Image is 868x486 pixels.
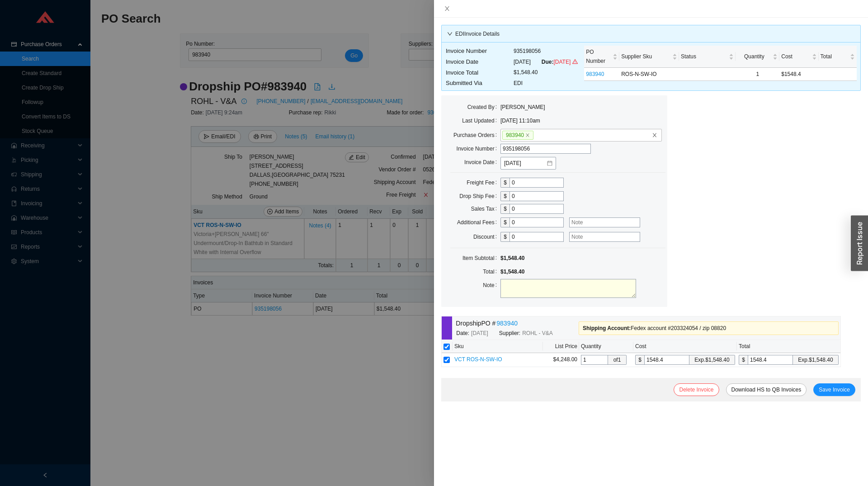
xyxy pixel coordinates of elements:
span: VCT ROS-N-SW-IO [454,356,502,363]
th: Supplier Sku sortable [619,46,679,68]
a: 983940 [586,71,604,77]
th: Quantity sortable [736,46,779,68]
input: Note [569,232,640,242]
label: Note [483,279,500,292]
label: Purchase Orders [453,129,500,142]
th: Sku [453,340,543,353]
span: close [525,133,530,137]
td: Invoice Number [445,46,513,57]
td: ROS-N-SW-IO [619,68,679,81]
a: 983940 [496,318,518,329]
th: List Price [543,340,579,353]
label: Created By [467,101,500,113]
span: [DATE] [471,329,488,338]
label: Drop Ship Fee [459,190,500,203]
input: Note [569,217,640,227]
th: Quantity [579,340,633,353]
div: Date: Supplier: [456,329,579,338]
td: 1 [736,68,779,81]
div: Fedex account #203324054 / zip 08820 [583,324,835,333]
th: Total [737,340,840,353]
td: Submitted Via [445,78,513,89]
span: of 1 [608,355,626,364]
div: [PERSON_NAME] [500,103,572,112]
label: Invoice Number [457,142,500,155]
div: $ [500,178,509,188]
input: 07/31/2025 [504,159,546,168]
label: Item Subtotal [462,252,500,264]
button: Delete Invoice [674,383,719,396]
button: Close [441,5,453,12]
div: $4,248.00 [545,355,577,364]
span: ROHL - V&A [522,329,553,338]
div: $ [500,232,509,242]
td: Invoice Total [445,67,513,78]
label: Sales Tax [471,203,500,215]
input: 983940closeclose [534,130,540,140]
span: close [444,5,450,12]
th: Cost [633,340,737,353]
th: PO Number sortable [584,46,619,68]
div: [DATE] 11:10am [500,116,572,125]
button: Save Invoice [813,383,855,396]
div: $ [739,355,748,365]
span: Quantity [737,52,771,61]
span: Due: [542,59,554,65]
div: $ [635,355,644,365]
span: PO Number [586,47,611,66]
button: Download HS to QB Invoices [726,383,807,396]
td: Invoice Date [445,57,513,67]
label: Discount [473,231,500,243]
span: $1,548.40 [500,269,524,275]
span: Cost [781,52,810,61]
div: Dropship PO # [456,318,579,329]
div: $ [500,191,509,201]
span: Supplier Sku [621,52,670,61]
label: Additional Fees [457,216,500,229]
th: Status sortable [679,46,736,68]
td: $1,548.40 [513,67,578,78]
label: Freight Fee [467,176,500,189]
span: Shipping Account : [583,325,631,331]
span: $1,548.40 [500,255,524,261]
span: Delete Invoice [679,385,713,394]
span: Save Invoice [819,385,850,394]
span: down [447,31,453,37]
label: Last Updated [462,114,500,127]
span: warning [572,59,578,64]
td: EDI [513,78,578,89]
span: 983940 [502,131,533,140]
div: EDI Invoice Details [447,29,855,38]
td: [DATE] [513,57,578,67]
label: Invoice Date [464,156,500,169]
td: $1548.4 [779,68,818,81]
span: [DATE] [553,59,578,65]
label: Total [483,265,500,278]
th: Total sortable [819,46,857,68]
div: $ [500,204,509,214]
div: Exp. $1,548.40 [798,355,833,364]
span: Status [681,52,727,61]
span: close [652,132,657,138]
td: 935198056 [513,46,578,57]
span: Total [821,52,848,61]
div: Exp. $1,548.40 [694,355,729,364]
a: Download HS to QB Invoices [731,387,802,393]
th: Cost sortable [779,46,818,68]
div: $ [500,217,509,227]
